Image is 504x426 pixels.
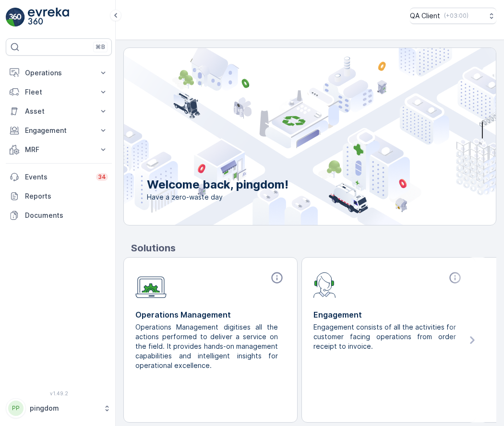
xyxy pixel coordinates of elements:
[6,102,112,121] button: Asset
[25,87,93,97] p: Fleet
[131,241,496,255] p: Solutions
[81,48,496,225] img: city illustration
[410,11,440,21] p: QA Client
[147,192,288,202] span: Have a zero-waste day
[8,401,24,416] div: PP
[98,173,106,181] p: 34
[25,172,90,182] p: Events
[30,403,98,413] p: pingdom
[444,12,468,20] p: ( +03:00 )
[25,106,93,116] p: Asset
[313,309,464,320] p: Engagement
[25,145,93,154] p: MRF
[6,63,112,83] button: Operations
[313,271,336,298] img: module-icon
[6,390,112,396] span: v 1.49.2
[313,322,456,351] p: Engagement consists of all the activities for customer facing operations from order receipt to in...
[25,68,93,78] p: Operations
[135,309,286,320] p: Operations Management
[147,177,288,192] p: Welcome back, pingdom!
[25,191,108,201] p: Reports
[96,43,105,51] p: ⌘B
[6,187,112,206] a: Reports
[135,322,278,370] p: Operations Management digitises all the actions performed to deliver a service on the field. It p...
[6,398,112,418] button: PPpingdom
[28,8,69,27] img: logo_light-DOdMpM7g.png
[6,8,25,27] img: logo
[6,167,112,187] a: Events34
[410,8,496,24] button: QA Client(+03:00)
[6,83,112,102] button: Fleet
[135,271,167,298] img: module-icon
[6,140,112,159] button: MRF
[6,121,112,140] button: Engagement
[25,211,108,220] p: Documents
[6,206,112,225] a: Documents
[25,126,93,135] p: Engagement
